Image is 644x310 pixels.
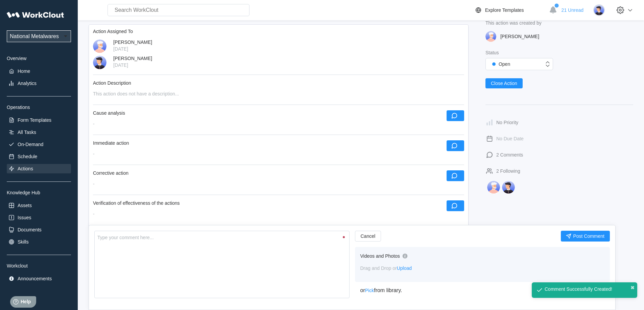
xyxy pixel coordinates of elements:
div: Corrective action [93,170,128,176]
span: Close Action [491,81,517,86]
a: Assets [7,201,71,210]
div: [PERSON_NAME] [113,39,152,45]
div: 2 Comments [496,152,523,158]
button: Cancel [355,231,381,242]
div: Overview [7,56,71,61]
div: - [93,181,464,187]
div: Videos and Photos [360,253,400,259]
img: user-5.png [593,4,605,16]
div: Comment Successfully Created! [545,286,612,292]
div: - [93,121,464,126]
button: Post Comment [561,231,610,242]
a: Skills [7,237,71,247]
a: Form Templates [7,115,71,125]
span: Upload [397,265,412,271]
div: This action does not have a description... [93,91,464,96]
div: Actions [18,166,33,171]
div: or from library. [360,287,605,293]
div: Documents [18,227,42,232]
div: Schedule [18,154,37,159]
div: - [93,151,464,157]
a: Schedule [7,152,71,161]
div: Skills [18,239,29,245]
div: Verification of effectiveness of the actions [93,200,180,206]
div: Announcements [18,276,52,281]
div: [DATE] [113,62,152,68]
a: Analytics [7,79,71,88]
div: Action Assigned To [93,29,464,34]
div: - [93,211,464,217]
div: All Tasks [18,130,36,135]
a: Explore Templates [474,6,546,14]
span: 21 Unread [562,7,583,13]
div: Home [18,68,30,74]
div: [PERSON_NAME] [113,56,152,61]
img: Hugo Ley [502,180,515,194]
div: No Priority [496,120,518,125]
span: Cancel [361,234,376,238]
div: Assets [18,203,32,208]
div: [DATE] [113,46,152,52]
div: Explore Templates [485,7,524,13]
div: [PERSON_NAME] [500,34,539,39]
div: Analytics [18,81,37,86]
div: No Due Date [496,136,524,141]
a: Documents [7,225,71,234]
img: user-3.png [485,31,496,42]
div: Issues [18,215,31,220]
div: Immediate action [93,140,129,146]
span: Post Comment [573,234,604,238]
span: Drag and Drop or [360,265,412,271]
button: close [630,285,635,290]
a: Home [7,66,71,76]
a: All Tasks [7,128,71,137]
div: Form Templates [18,117,51,123]
div: This action was created by [485,20,633,26]
div: Action Description [93,80,464,86]
button: Close Action [485,78,523,88]
div: 2 Following [496,168,520,174]
div: Open [489,59,510,69]
a: Issues [7,213,71,222]
img: Randy Fetting [487,180,500,194]
input: Search WorkClout [108,4,249,16]
img: user-3.png [93,39,106,53]
div: Workclout [7,263,71,269]
span: Pick [365,288,374,293]
a: Announcements [7,274,71,283]
div: On-Demand [18,142,43,147]
div: Status [485,50,633,55]
img: user-5.png [93,56,106,69]
div: Cause analysis [93,110,125,116]
a: Actions [7,164,71,173]
a: On-Demand [7,140,71,149]
div: Operations [7,105,71,110]
div: Knowledge Hub [7,190,71,195]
